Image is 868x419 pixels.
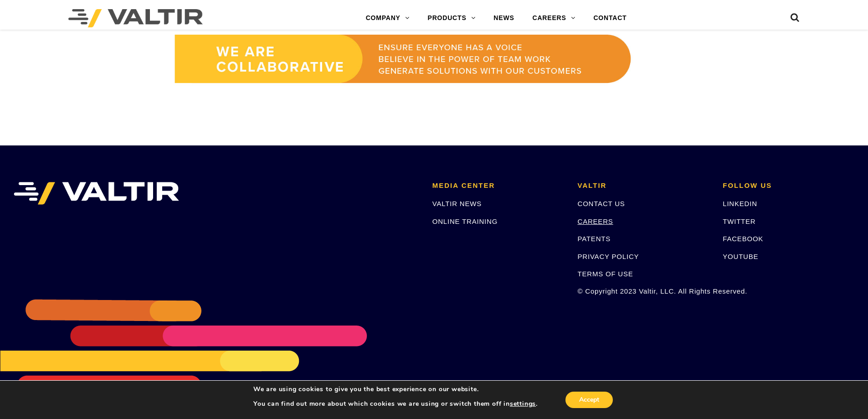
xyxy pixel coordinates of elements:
[578,182,709,190] h2: VALTIR
[578,217,613,225] a: CAREERS
[584,9,636,27] a: CONTACT
[578,270,633,278] a: TERMS OF USE
[357,9,419,27] a: COMPANY
[432,182,564,190] h2: MEDIA CENTER
[484,9,523,27] a: NEWS
[723,182,854,190] h2: FOLLOW US
[68,9,203,27] img: Valtir
[524,9,585,27] a: CAREERS
[578,286,709,296] p: © Copyright 2023 Valtir, LLC. All Rights Reserved.
[253,385,538,393] p: We are using cookies to give you the best experience on our website.
[510,400,536,408] button: settings
[723,200,757,207] a: LINKEDIN
[723,253,758,260] a: YOUTUBE
[578,235,611,243] a: PATENTS
[14,182,179,205] img: VALTIR
[723,217,755,225] a: TWITTER
[565,392,613,408] button: Accept
[578,253,639,260] a: PRIVACY POLICY
[723,235,763,243] a: FACEBOOK
[432,217,498,225] a: ONLINE TRAINING
[419,9,485,27] a: PRODUCTS
[578,200,625,207] a: CONTACT US
[253,400,538,408] p: You can find out more about which cookies we are using or switch them off in .
[432,200,482,207] a: VALTIR NEWS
